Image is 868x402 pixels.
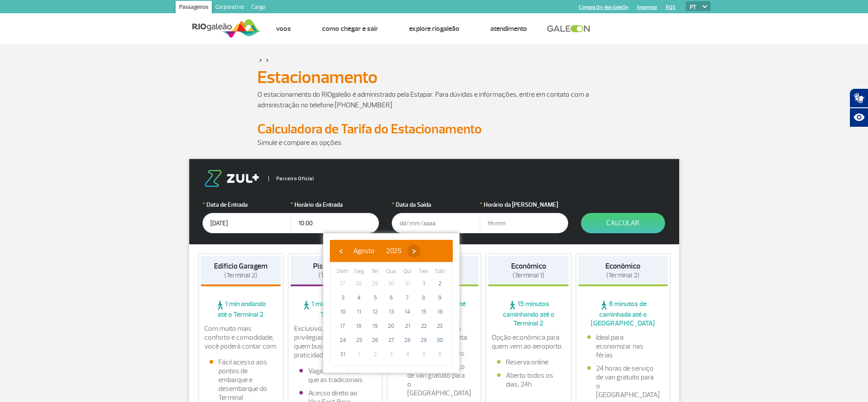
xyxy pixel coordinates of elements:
[224,271,257,280] span: (Terminal 2)
[849,88,868,108] button: Abrir tradutor de língua de sinais.
[433,347,447,361] span: 6
[666,4,676,10] a: RQS
[433,305,447,319] span: 16
[433,319,447,333] span: 23
[605,262,640,271] strong: Econômico
[417,291,431,305] span: 8
[383,267,400,277] th: weekday
[368,347,382,361] span: 2
[433,291,447,305] span: 9
[432,267,448,277] th: weekday
[248,1,269,15] a: Cargo
[176,1,212,15] a: Passageiros
[352,347,366,361] span: 1
[480,200,568,209] label: Horário da [PERSON_NAME]
[384,347,398,361] span: 3
[352,319,366,333] span: 18
[368,319,382,333] span: 19
[368,291,382,305] span: 5
[352,277,366,291] span: 28
[401,333,415,347] span: 28
[606,271,639,280] span: (Terminal 2)
[299,367,371,384] li: Vagas maiores do que as tradicionais.
[488,300,569,328] span: 15 minutos caminhando até o Terminal 2
[336,347,350,361] span: 31
[352,333,366,347] span: 25
[417,333,431,347] span: 29
[587,333,659,360] li: Ideal para economizar nas férias
[313,262,357,271] strong: Piso Premium
[368,333,382,347] span: 26
[490,24,527,33] a: Atendimento
[380,244,407,258] button: 2025
[511,262,546,271] strong: Econômico
[849,88,868,127] div: Plugin de acessibilidade da Hand Talk.
[203,170,261,187] img: logo-zul.png
[323,233,459,373] bs-datepicker-container: calendar
[257,137,611,148] p: Simule e compare as opções.
[417,319,431,333] span: 22
[512,271,544,280] span: (Terminal 1)
[259,55,262,65] a: >
[392,200,480,209] label: Data da Saída
[322,24,378,33] a: Como chegar e sair
[291,213,379,233] input: hh:mm
[352,305,366,319] span: 11
[291,300,380,319] span: 1 min andando até o Terminal 2
[578,300,668,328] span: 6 minutos de caminhada até o [GEOGRAPHIC_DATA]
[336,277,350,291] span: 27
[204,324,278,351] p: Com muito mais conforto e comodidade, você poderá contar com:
[294,324,376,360] p: Exclusivo, com localização privilegiada e ideal para quem busca conforto e praticidade.
[257,121,611,137] h2: Calculadora de Tarifa do Estacionamento
[386,247,401,255] span: 2025
[384,319,398,333] span: 20
[336,333,350,347] span: 24
[407,244,421,258] button: ›
[266,55,269,65] a: >
[587,364,659,399] li: 24 horas de serviço de van gratuito para o [GEOGRAPHIC_DATA]
[417,305,431,319] span: 15
[257,70,611,85] h1: Estacionamento
[336,305,350,319] span: 10
[352,291,366,305] span: 4
[367,267,383,277] th: weekday
[399,267,416,277] th: weekday
[291,200,379,209] label: Horário da Entrada
[398,362,470,398] li: 24 horas de serviço de van gratuito para o [GEOGRAPHIC_DATA]
[401,347,415,361] span: 4
[433,333,447,347] span: 30
[257,89,611,110] p: O estacionamento do RIOgaleão é administrado pela Estapar. Para dúvidas e informações, entre em c...
[203,200,291,209] label: Data de Entrada
[384,291,398,305] span: 6
[480,213,568,233] input: hh:mm
[214,262,268,271] strong: Edifício Garagem
[268,176,314,181] span: Parceiro Oficial
[849,108,868,127] button: Abrir recursos assistivos.
[401,305,415,319] span: 14
[203,213,291,233] input: dd/mm/aaaa
[433,277,447,291] span: 2
[637,4,657,10] a: Imprensa
[384,333,398,347] span: 27
[401,291,415,305] span: 7
[417,277,431,291] span: 1
[201,300,281,319] span: 1 min andando até o Terminal 2
[348,244,380,258] button: Agosto
[497,358,560,367] li: Reserva online
[401,319,415,333] span: 21
[335,267,351,277] th: weekday
[368,277,382,291] span: 29
[212,1,248,15] a: Corporativo
[336,291,350,305] span: 3
[417,347,431,361] span: 5
[416,267,432,277] th: weekday
[210,358,272,402] li: Fácil acesso aos pontos de embarque e desembarque do Terminal
[492,333,565,351] p: Opção econômica para quem vem ao aeroporto.
[401,277,415,291] span: 31
[384,277,398,291] span: 30
[368,305,382,319] span: 12
[392,213,480,233] input: dd/mm/aaaa
[276,24,291,33] a: Voos
[318,271,352,280] span: (Terminal 2)
[384,305,398,319] span: 13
